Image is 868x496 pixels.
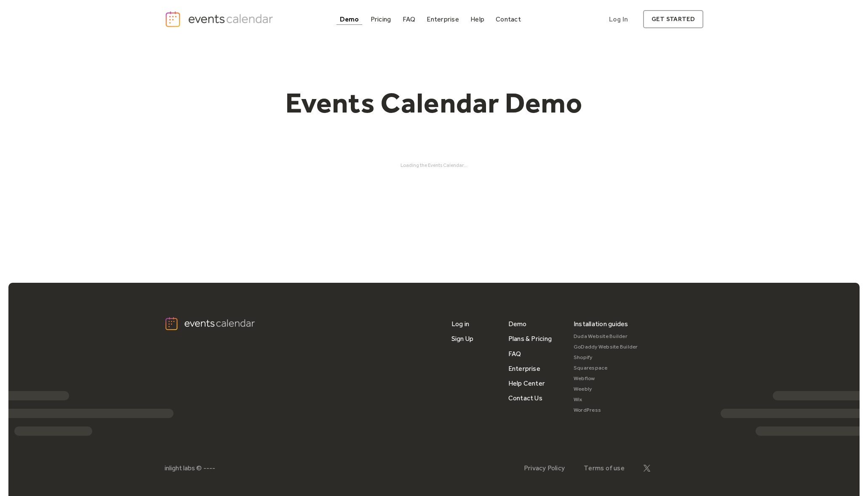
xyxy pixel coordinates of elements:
[367,13,395,25] a: Pricing
[203,464,215,472] div: ----
[574,394,638,405] a: Wix
[524,464,565,472] a: Privacy Policy
[508,361,540,376] a: Enterprise
[574,373,638,384] a: Webflow
[492,13,524,25] a: Contact
[165,464,202,472] div: inlight labs ©
[601,10,636,28] a: Log In
[574,384,638,394] a: Weebly
[451,331,474,346] a: Sign Up
[165,162,704,168] div: Loading the Events Calendar...
[508,346,521,361] a: FAQ
[496,17,521,21] div: Contact
[574,316,628,331] div: Installation guides
[508,316,527,331] a: Demo
[451,316,469,331] a: Log in
[371,17,391,21] div: Pricing
[574,331,638,342] a: Duda Website Builder
[399,13,419,25] a: FAQ
[403,17,416,21] div: FAQ
[574,363,638,373] a: Squarespace
[574,352,638,363] a: Shopify
[272,86,596,120] h1: Events Calendar Demo
[467,13,488,25] a: Help
[574,342,638,352] a: GoDaddy Website Builder
[508,391,542,405] a: Contact Us
[643,10,703,28] a: get started
[337,13,363,25] a: Demo
[574,405,638,416] a: WordPress
[340,17,359,21] div: Demo
[427,17,459,21] div: Enterprise
[470,17,484,21] div: Help
[423,13,462,25] a: Enterprise
[508,331,552,346] a: Plans & Pricing
[508,376,545,391] a: Help Center
[584,464,625,472] a: Terms of use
